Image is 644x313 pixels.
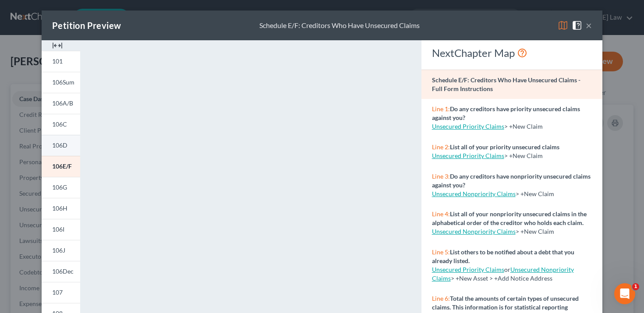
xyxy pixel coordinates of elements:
span: Line 4: [432,210,450,218]
div: Schedule E/F: Creditors Who Have Unsecured Claims [259,21,420,31]
span: 106G [52,183,67,191]
span: Line 5: [432,248,450,256]
span: 106H [52,204,67,212]
a: 101 [42,51,80,72]
span: > +New Claim [504,152,543,159]
a: 106A/B [42,93,80,114]
span: 106J [52,246,65,254]
span: Line 2: [432,143,450,151]
span: > +New Claim [516,228,554,235]
a: Unsecured Nonpriority Claims [432,228,516,235]
span: Line 3: [432,172,450,180]
span: 106C [52,120,67,128]
span: Line 1: [432,105,450,113]
a: 106Sum [42,72,80,93]
iframe: Intercom live chat [614,283,635,304]
strong: Do any creditors have nonpriority unsecured claims against you? [432,172,591,189]
a: 106D [42,135,80,156]
strong: List all of your nonpriority unsecured claims in the alphabetical order of the creditor who holds... [432,210,587,226]
span: 106Dec [52,267,74,275]
strong: Do any creditors have priority unsecured claims against you? [432,105,580,121]
span: 106A/B [52,99,73,107]
a: 106H [42,198,80,219]
a: 106G [42,177,80,198]
a: 106C [42,114,80,135]
span: or [432,266,510,273]
a: Unsecured Priority Claims [432,266,504,273]
img: help-close-5ba153eb36485ed6c1ea00a893f15db1cb9b99d6cae46e1a8edb6c62d00a1a76.svg [572,20,582,31]
img: map-eea8200ae884c6f1103ae1953ef3d486a96c86aabb227e865a55264e3737af1f.svg [558,20,568,31]
a: 107 [42,282,80,303]
a: Unsecured Priority Claims [432,123,504,130]
div: Petition Preview [52,19,121,32]
span: 106I [52,225,64,233]
img: expand-e0f6d898513216a626fdd78e52531dac95497ffd26381d4c15ee2fc46db09dca.svg [52,40,63,51]
a: Unsecured Nonpriority Claims [432,190,516,197]
a: 106Dec [42,261,80,282]
a: Unsecured Nonpriority Claims [432,266,574,282]
span: 106Sum [52,78,74,86]
span: 101 [52,57,63,65]
span: > +New Claim [516,190,554,197]
strong: List all of your priority unsecured claims [450,143,559,151]
strong: Schedule E/F: Creditors Who Have Unsecured Claims - Full Form Instructions [432,76,580,92]
a: 106I [42,219,80,240]
span: 107 [52,288,63,296]
button: × [586,20,592,31]
span: > +New Asset > +Add Notice Address [432,266,574,282]
strong: List others to be notified about a debt that you already listed. [432,248,574,264]
div: NextChapter Map [432,46,592,60]
span: 106D [52,141,67,149]
span: Line 6: [432,295,450,302]
span: 106E/F [52,162,72,170]
span: > +New Claim [504,123,543,130]
a: 106E/F [42,156,80,177]
a: 106J [42,240,80,261]
a: Unsecured Priority Claims [432,152,504,159]
span: 1 [632,283,639,290]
